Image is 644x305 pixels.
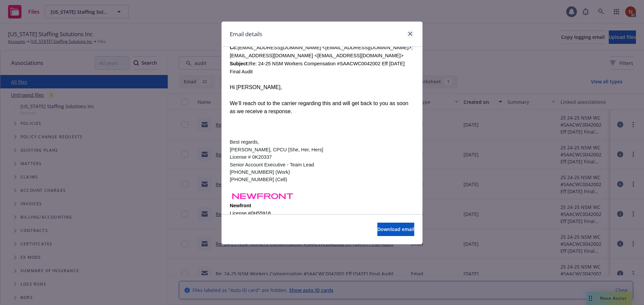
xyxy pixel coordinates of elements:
[230,162,314,167] span: Senior Account Executive - Team Lead
[230,138,414,146] div: Best regards,
[230,30,262,39] h1: Email details
[377,226,414,232] span: Download email
[377,223,414,236] button: Download email
[230,45,238,50] b: Cc:
[230,211,271,216] span: License #0H55918
[406,30,414,38] a: close
[230,83,414,91] div: Hi [PERSON_NAME],
[230,177,287,182] span: [PHONE_NUMBER] (Cell)
[230,99,414,116] div: We’ll reach out to the carrier regarding this and will get back to you as soon as we receive a re...
[230,169,290,175] span: [PHONE_NUMBER] (Work)
[230,154,272,160] span: License # 0K20337
[232,191,293,202] img: dwOdhUpnFMMMIWBKisUdeDXPYTxPMvzE0-C99SAo7HDT5d0AH6NBGbFHB0yotWbzErHGxzfoUfpMqY5FHWTHxZ3VH3c3c1Dmj...
[230,203,251,208] span: Newfront
[230,147,323,152] span: [PERSON_NAME], CPCU [She, Her, Hers]
[230,61,249,66] b: Subject:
